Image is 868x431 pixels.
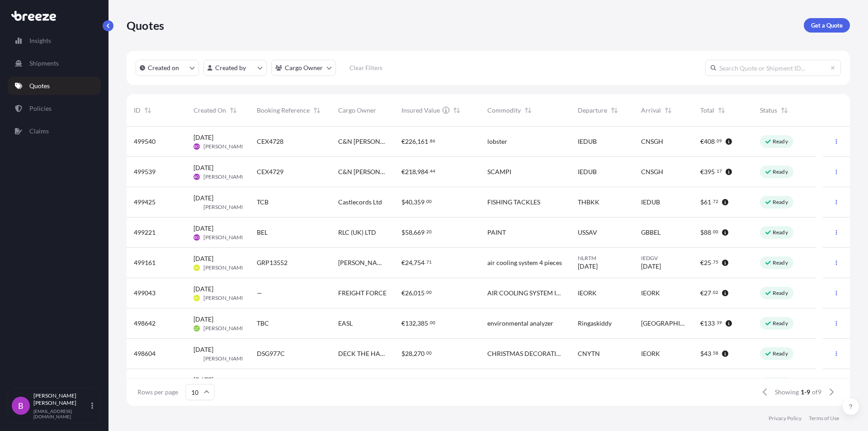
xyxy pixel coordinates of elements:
span: 408 [704,138,715,145]
button: Clear Filters [340,61,391,75]
span: ID [134,106,141,115]
span: Rows per page [137,388,178,397]
span: $ [700,229,704,236]
span: CEX4728 [257,137,283,146]
span: . [712,230,712,233]
p: Terms of Use [809,415,839,422]
span: Commodity [487,106,521,115]
span: SG [194,294,199,303]
span: 395 [704,169,715,175]
span: . [429,139,429,142]
span: TBC [257,319,269,328]
p: Get a Quote [811,21,843,30]
p: Ready [773,229,788,236]
span: $ [401,199,405,205]
button: Sort [451,105,462,116]
span: SCAMPI [487,167,511,176]
span: 499540 [134,137,156,146]
span: [PERSON_NAME] [203,294,246,302]
span: lobster [487,137,507,146]
span: , [412,199,414,205]
span: $ [700,350,704,357]
span: € [700,290,704,296]
span: [DATE] [193,133,213,142]
a: Privacy Policy [769,415,802,422]
span: RLC (UK) LTD [338,228,376,237]
span: CNYTN [578,349,600,358]
span: [PERSON_NAME] [PERSON_NAME] [338,258,387,267]
span: . [425,230,426,233]
span: IEDUB [641,198,660,207]
span: BEL [257,228,268,237]
span: CNSGH [641,137,663,146]
span: 984 [417,169,428,175]
span: IEORK [641,289,660,298]
p: Ready [773,289,788,297]
span: Castlecords Ltd [338,198,382,207]
span: Insured Value [401,106,440,115]
span: 498604 [134,349,156,358]
span: . [712,351,712,355]
input: Search Quote or Shipment ID... [705,60,841,76]
span: 270 [414,350,425,357]
span: 71 [426,260,432,264]
span: DSG977C [257,349,285,358]
span: 40 [405,199,412,205]
span: [PERSON_NAME] [203,173,246,180]
span: , [412,290,414,296]
span: . [715,321,716,324]
span: . [425,260,426,264]
p: Claims [29,127,49,136]
span: 20 [426,230,432,233]
span: . [425,291,426,294]
span: [DATE] [193,163,213,172]
a: Policies [8,99,101,118]
span: 02 [713,291,718,294]
span: . [712,291,712,294]
span: TCB [257,198,269,207]
p: Quotes [29,81,50,90]
span: 669 [414,229,425,236]
span: 88 [704,229,711,236]
p: Clear Filters [349,63,382,72]
button: Sort [523,105,533,116]
span: $ [401,229,405,236]
button: cargoOwner Filter options [271,60,336,76]
span: [PERSON_NAME] [203,264,246,271]
span: of 9 [812,388,821,397]
span: 499221 [134,228,156,237]
span: € [700,169,704,175]
a: Claims [8,122,101,140]
span: 28 [405,350,412,357]
span: 44 [430,170,435,173]
p: Shipments [29,59,59,68]
span: 499043 [134,289,156,298]
span: BO [194,233,199,242]
span: IEDUB [578,167,597,176]
span: [DATE] [193,315,213,324]
span: . [425,351,426,355]
p: Created on [148,63,179,72]
span: [PERSON_NAME] [203,143,246,150]
span: FISHING TACKLES [487,198,540,207]
button: Sort [716,105,727,116]
span: CNSGH [641,167,663,176]
span: 00 [430,321,435,324]
span: Total [700,106,714,115]
span: , [416,169,417,175]
span: Ringaskiddy [578,319,612,328]
span: 75 [713,260,718,264]
span: GBBEL [641,228,660,237]
p: Ready [773,259,788,266]
button: createdOn Filter options [136,60,199,76]
span: [DATE] [641,262,661,271]
span: IEDGV [641,255,686,262]
span: USSAV [578,228,597,237]
button: Sort [311,105,322,116]
span: 499161 [134,258,156,267]
span: € [700,260,704,266]
span: $ [700,199,704,205]
span: 86 [430,139,435,142]
button: Sort [663,105,674,116]
span: [GEOGRAPHIC_DATA] [641,319,686,328]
